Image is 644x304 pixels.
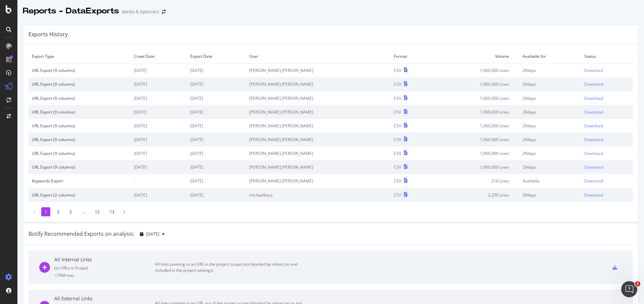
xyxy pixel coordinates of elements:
[432,49,519,63] td: Volume
[32,95,127,101] div: URL Export (9 columns)
[187,119,246,133] td: [DATE]
[29,49,130,63] td: Export Type
[187,49,246,63] td: Export Date
[130,174,187,188] td: -
[519,49,581,63] td: Available for
[54,295,155,302] div: All External Links
[394,81,401,87] div: CSV
[41,207,50,216] li: 1
[122,8,159,15] div: Marks & Spencers
[432,146,519,160] td: 1,000,000 Lines
[187,174,246,188] td: [DATE]
[32,192,127,198] div: URL Export (2 columns)
[584,178,603,184] div: Download
[432,91,519,105] td: 1,000,000 Lines
[584,68,630,73] a: Download
[390,49,432,63] td: Format
[584,81,630,87] a: Download
[246,119,390,133] td: [PERSON_NAME].[PERSON_NAME]
[29,230,135,238] div: Botify Recommended Exports on analysis:
[584,109,630,115] a: Download
[394,150,401,156] div: CSV
[246,146,390,160] td: [PERSON_NAME].[PERSON_NAME]
[106,207,118,216] li: 13
[130,188,187,202] td: [DATE]
[162,9,166,14] div: arrow-right-arrow-left
[584,192,630,198] a: Download
[130,63,187,78] td: [DATE]
[519,91,581,105] td: 29 days
[432,188,519,202] td: 2,250 Lines
[584,137,630,142] a: Download
[394,164,401,170] div: CSV
[92,207,103,216] li: 12
[187,91,246,105] td: [DATE]
[621,281,637,297] iframe: Intercom live chat
[32,164,127,170] div: URL Export (9 columns)
[130,105,187,119] td: [DATE]
[584,178,630,184] a: Download
[187,77,246,91] td: [DATE]
[394,178,401,184] div: CSV
[432,105,519,119] td: 1,000,000 Lines
[584,137,603,142] div: Download
[246,188,390,202] td: michaelbass
[32,150,127,156] div: URL Export (9 columns)
[584,150,630,156] a: Download
[32,137,127,142] div: URL Export (9 columns)
[394,68,401,73] div: CSV
[32,178,127,184] div: Keywords Export
[54,207,63,216] li: 2
[130,77,187,91] td: [DATE]
[246,133,390,146] td: [PERSON_NAME].[PERSON_NAME]
[584,123,603,129] div: Download
[519,146,581,160] td: 29 days
[519,188,581,202] td: 29 days
[246,77,390,91] td: [PERSON_NAME].[PERSON_NAME]
[432,174,519,188] td: 216 Lines
[394,109,401,115] div: CSV
[584,192,603,198] div: Download
[584,95,603,101] div: Download
[66,207,75,216] li: 3
[584,109,603,115] div: Download
[519,119,581,133] td: 29 days
[584,95,630,101] a: Download
[32,109,127,115] div: URL Export (9 columns)
[54,256,155,263] div: All Internal Links
[394,137,401,142] div: CSV
[432,119,519,133] td: 1,000,000 Lines
[584,164,603,170] div: Download
[155,261,306,273] div: All links pointing to an URL in the project scope (not blocked by robots.txt and included in the ...
[130,146,187,160] td: [DATE]
[187,160,246,174] td: [DATE]
[612,265,617,270] div: csv-export
[432,133,519,146] td: 1,000,000 Lines
[187,105,246,119] td: [DATE]
[246,174,390,188] td: [PERSON_NAME].[PERSON_NAME]
[432,63,519,78] td: 1,000,000 Lines
[29,31,68,38] div: Exports History
[130,119,187,133] td: [DATE]
[78,207,88,216] li: ...
[32,68,127,73] div: URL Export (9 columns)
[519,160,581,174] td: 29 days
[130,49,187,63] td: Crawl Date
[584,164,630,170] a: Download
[54,265,155,271] div: ( to URLs in Scope )
[137,229,167,240] button: [DATE]
[246,49,390,63] td: User
[394,95,401,101] div: CSV
[187,63,246,78] td: [DATE]
[432,77,519,91] td: 1,000,000 Lines
[523,178,578,184] div: Available
[432,160,519,174] td: 1,000,000 Lines
[246,160,390,174] td: [PERSON_NAME].[PERSON_NAME]
[394,123,401,129] div: CSV
[32,81,127,87] div: URL Export (9 columns)
[246,105,390,119] td: [PERSON_NAME].[PERSON_NAME]
[32,123,127,129] div: URL Export (9 columns)
[130,160,187,174] td: [DATE]
[187,188,246,202] td: [DATE]
[635,281,640,287] span: 1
